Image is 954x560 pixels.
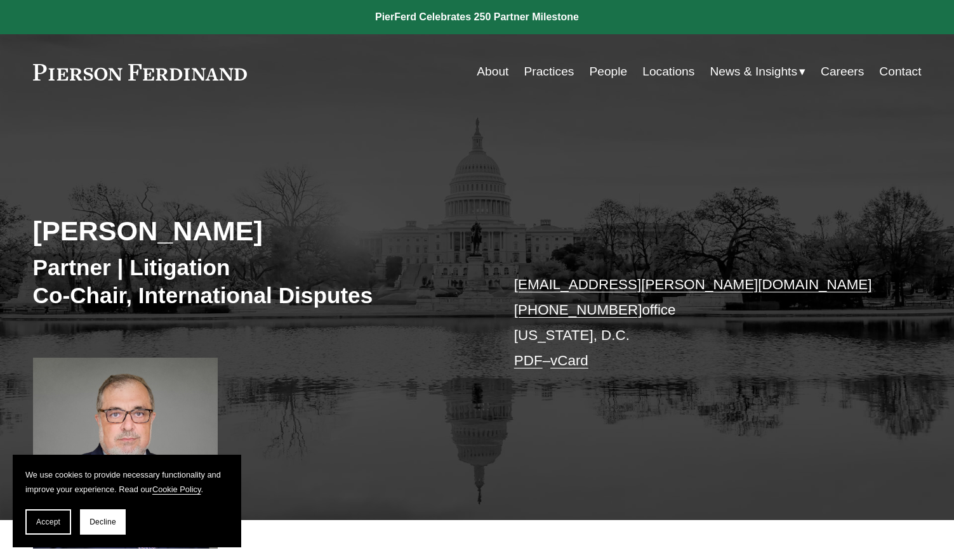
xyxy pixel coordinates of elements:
span: News & Insights [710,61,797,83]
a: folder dropdown [710,60,805,84]
a: Contact [879,60,921,84]
a: Careers [821,60,864,84]
a: Locations [642,60,694,84]
p: We use cookies to provide necessary functionality and improve your experience. Read our . [25,467,229,497]
a: Cookie Policy [152,485,201,494]
a: People [589,60,627,84]
a: vCard [550,353,588,368]
a: [PHONE_NUMBER] [514,302,642,318]
button: Decline [80,509,126,535]
a: PDF [514,353,543,368]
button: Accept [25,509,71,535]
a: [EMAIL_ADDRESS][PERSON_NAME][DOMAIN_NAME] [514,277,872,292]
span: Accept [36,518,60,526]
section: Cookie banner [13,455,241,547]
h2: [PERSON_NAME] [33,214,477,247]
p: office [US_STATE], D.C. – [514,272,884,374]
h3: Partner | Litigation Co-Chair, International Disputes [33,254,477,309]
a: About [477,60,508,84]
span: Decline [89,518,116,526]
a: Practices [524,60,574,84]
